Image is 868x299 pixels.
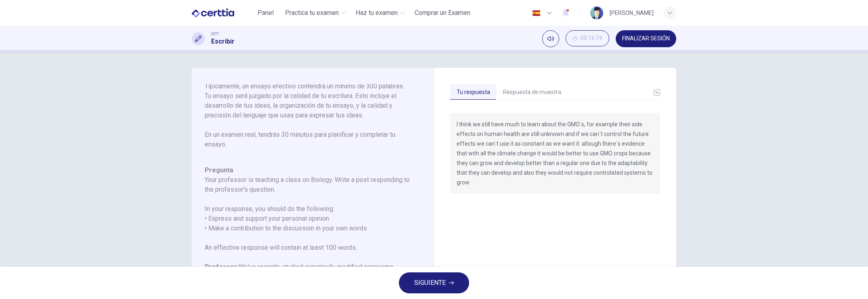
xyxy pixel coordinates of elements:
[450,84,497,101] button: Tu respuesta
[282,6,349,20] button: Practica tu examen
[497,84,568,101] button: Respuesta de muestra
[205,43,411,159] h6: Instrucciones
[581,35,602,42] span: 00:16:19
[205,52,411,149] p: Para esta tarea, se te pedirá que escribas un ensayo en el que declares, expliques y apoyes tu op...
[205,165,411,175] h6: Pregunta
[590,6,603,19] img: Profile picture
[415,8,470,18] span: Comprar un Examen
[205,243,411,253] h6: An effective response will contain at least 100 words.
[205,204,411,233] h6: In your response, you should do the following: • Express and support your personal opinion • Make...
[616,30,676,47] button: FINALIZAR SESIÓN
[253,6,279,20] button: Panel
[566,30,609,47] div: Ocultar
[566,30,609,46] button: 00:16:19
[399,272,469,293] button: SIGUIENTE
[205,263,239,271] b: Professor:
[622,36,670,42] span: FINALIZAR SESIÓN
[531,10,541,16] img: es
[205,175,411,194] h6: Your professor is teaching a class on Biology. Write a post responding to the professor’s question.
[411,6,474,20] button: Comprar un Examen
[285,8,339,18] span: Practica tu examen
[192,5,253,21] a: CERTTIA logo
[211,31,219,37] span: CET1
[450,84,660,101] div: basic tabs example
[258,8,274,18] span: Panel
[192,5,234,21] img: CERTTIA logo
[414,277,446,289] span: SIGUIENTE
[610,8,654,18] div: [PERSON_NAME]
[356,8,398,18] span: Haz tu examen
[457,119,654,187] p: I think we still have much to learn about the GMO´s, for example their side effects on human heal...
[542,30,559,47] div: Silenciar
[211,37,235,46] h1: Escribir
[352,6,408,20] button: Haz tu examen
